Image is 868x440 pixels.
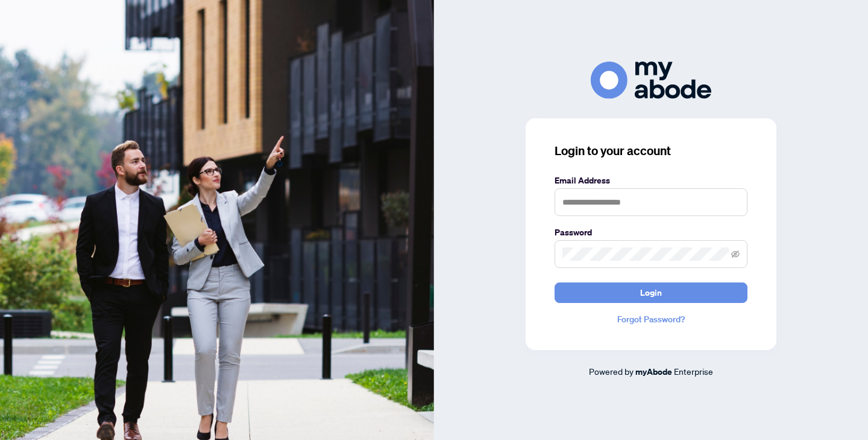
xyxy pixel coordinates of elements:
span: Powered by [589,366,634,377]
img: ma-logo [591,62,711,98]
a: myAbode [635,365,672,378]
label: Password [555,226,747,239]
h3: Login to your account [555,142,747,159]
button: Login [555,282,747,303]
label: Email Address [555,174,747,187]
span: eye-invisible [731,250,740,258]
a: Forgot Password? [555,313,747,326]
span: Enterprise [674,366,713,377]
span: Login [640,283,662,302]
